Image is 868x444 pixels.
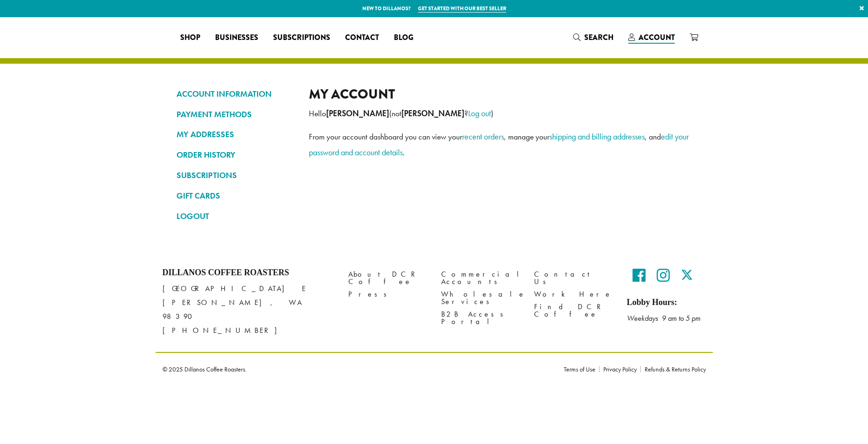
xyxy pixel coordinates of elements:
[627,298,706,308] h5: Lobby Hours:
[348,288,427,301] a: Press
[534,301,613,321] a: Find DCR Coffee
[176,188,295,204] a: GIFT CARDS
[163,268,334,278] h4: Dillanos Coffee Roasters
[309,131,689,158] a: edit your password and account details
[176,147,295,163] a: ORDER HISTORY
[309,106,692,121] p: Hello (not ? )
[640,366,706,372] a: Refunds & Returns Policy
[418,5,506,13] a: Get started with our best seller
[173,30,208,45] a: Shop
[401,108,464,119] strong: [PERSON_NAME]
[176,208,295,224] a: LOGOUT
[176,106,295,122] a: PAYMENT METHODS
[534,268,613,288] a: Contact Us
[566,30,621,45] a: Search
[348,268,427,288] a: About DCR Coffee
[549,131,645,142] a: shipping and billing addresses
[180,32,200,44] span: Shop
[441,308,520,328] a: B2B Access Portal
[176,126,295,142] a: MY ADDRESSES
[564,366,599,372] a: Terms of Use
[215,32,258,44] span: Businesses
[345,32,379,44] span: Contact
[163,366,550,372] p: © 2025 Dillanos Coffee Roasters.
[627,313,700,323] em: Weekdays 9 am to 5 pm
[462,131,504,142] a: recent orders
[176,86,295,232] nav: Account pages
[599,366,640,372] a: Privacy Policy
[441,268,520,288] a: Commercial Accounts
[584,32,613,43] span: Search
[639,32,675,43] span: Account
[534,288,613,301] a: Work Here
[176,167,295,183] a: SUBSCRIPTIONS
[273,32,330,44] span: Subscriptions
[176,86,295,102] a: ACCOUNT INFORMATION
[326,108,389,119] strong: [PERSON_NAME]
[309,129,692,160] p: From your account dashboard you can view your , manage your , and .
[441,288,520,308] a: Wholesale Services
[468,108,491,119] a: Log out
[394,32,413,44] span: Blog
[163,282,334,338] p: [GEOGRAPHIC_DATA] E [PERSON_NAME], WA 98390 [PHONE_NUMBER]
[309,86,692,102] h2: My account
